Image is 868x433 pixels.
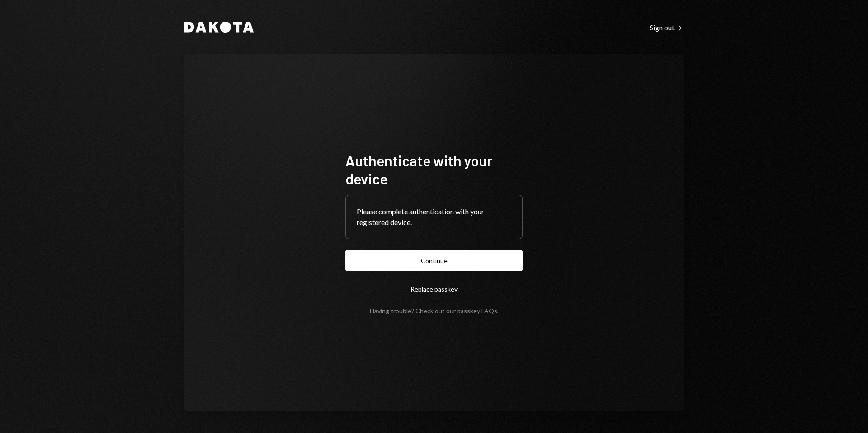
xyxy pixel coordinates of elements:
[345,278,523,300] button: Replace passkey
[345,250,523,271] button: Continue
[370,307,499,315] div: Having trouble? Check out our .
[650,22,684,32] a: Sign out
[457,307,497,315] a: passkey FAQs
[345,151,523,188] h1: Authenticate with your device
[357,206,511,228] div: Please complete authentication with your registered device.
[650,23,684,32] div: Sign out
